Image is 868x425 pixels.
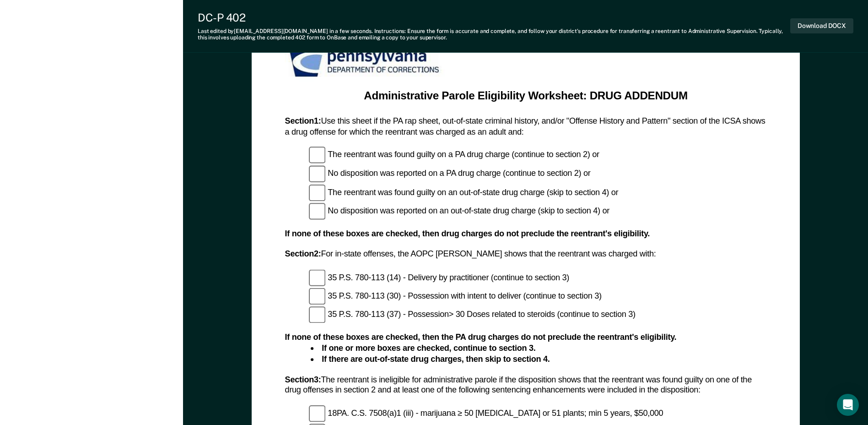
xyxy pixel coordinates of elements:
div: 35 P.S. 780-113 (30) - Possession with intent to deliver (continue to section 3) [309,288,766,305]
button: Download DOCX [790,18,853,33]
div: No disposition was reported on an out-of-state drug charge (skip to section 4) or [309,202,766,219]
div: For in-state offenses, the AOPC [PERSON_NAME] shows that the reentrant was charged with: [285,249,766,260]
div: If none of these boxes are checked, then drug charges do not preclude the reentrant's eligibility. [285,229,766,240]
div: The reentrant was found guilty on a PA drug charge (continue to section 2) or [309,147,766,164]
div: The reentrant was found guilty on an out-of-state drug charge (skip to section 4) or [309,184,766,201]
div: 35 P.S. 780-113 (14) - Delivery by practitioner (continue to section 3) [309,269,766,286]
b: Section 2 : [285,249,321,258]
div: Administrative Parole Eligibility Worksheet: DRUG ADDENDUM [292,89,759,103]
span: in a few seconds [329,28,372,34]
div: DC-P 402 [198,11,790,24]
li: If one or more boxes are checked, continue to section 3. [322,343,766,354]
div: No disposition was reported on a PA drug charge (continue to section 2) or [309,165,766,182]
div: If none of these boxes are checked, then the PA drug charges do not preclude the reentrant's elig... [285,332,766,365]
b: Section 1 : [285,116,321,125]
div: 18PA. C.S. 7508(a)1 (iii) - marijuana ≥ 50 [MEDICAL_DATA] or 51 plants; min 5 years, $50,000 [309,405,766,422]
div: 35 P.S. 780-113 (37) - Possession> 30 Doses related to steroids (continue to section 3) [309,306,766,323]
div: Open Intercom Messenger [837,394,859,416]
div: Last edited by [EMAIL_ADDRESS][DOMAIN_NAME] . Instructions: Ensure the form is accurate and compl... [198,28,790,41]
b: Section 3 : [285,374,321,383]
img: PDOC Logo [285,40,446,81]
div: Use this sheet if the PA rap sheet, out-of-state criminal history, and/or "Offense History and Pa... [285,116,766,137]
li: If there are out-of-state drug charges, then skip to section 4. [322,354,766,365]
div: The reentrant is ineligible for administrative parole if the disposition shows that the reentrant... [285,374,766,396]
